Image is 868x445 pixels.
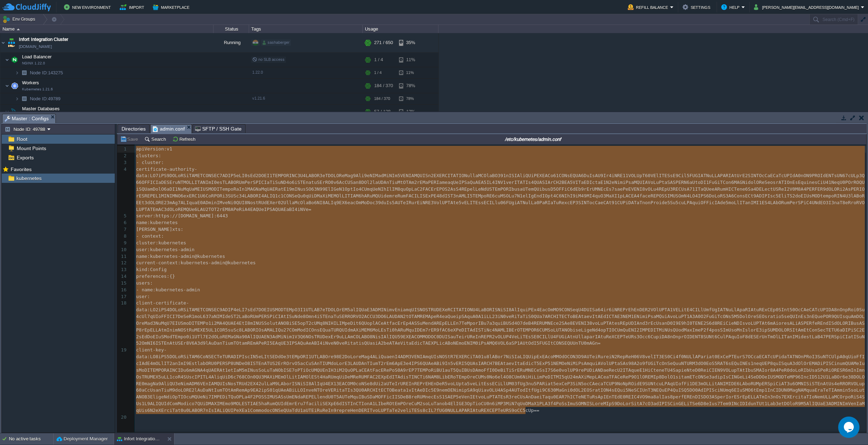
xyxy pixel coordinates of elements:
[150,280,153,286] span: :
[252,70,263,74] span: 1.22.0
[136,254,147,259] span: name
[399,79,422,93] div: 78%
[117,247,128,253] div: 10
[5,79,9,93] img: AMDAwAAAACH5BAEAAAAALAAAAAABAAEAAAICRAEAOw==
[136,247,147,252] span: user
[147,254,150,259] span: :
[374,79,393,93] div: 184 / 370
[9,166,33,173] span: Favorites
[5,114,49,123] span: Master : Configs
[29,70,64,76] a: Node ID:143275
[117,166,128,173] div: 4
[136,153,158,158] span: clusters
[15,136,28,142] a: Root
[117,219,128,226] div: 6
[117,273,128,280] div: 14
[6,33,16,52] img: AMDAwAAAACH5BAEAAAAALAAAAAABAAEAAAICRAEAOw==
[156,240,158,245] span: :
[15,93,19,104] img: AMDAwAAAACH5BAEAAAAALAAAAAABAAEAAAICRAEAOw==
[167,146,172,152] span: v1
[150,247,194,252] span: kubernetes-admin
[117,293,128,300] div: 17
[136,213,153,218] span: server
[2,3,51,12] img: CloudJiffy
[15,175,43,181] a: kubernetes
[0,33,6,52] img: AMDAwAAAACH5BAEAAAAALAAAAAABAAEAAAICRAEAOw==
[153,213,156,218] span: :
[172,227,180,232] span: xts
[156,287,200,292] span: kubernetes-admin
[628,3,670,11] button: Refill Balance
[117,240,128,247] div: 9
[136,160,161,165] span: - cluster
[374,105,390,119] div: 57 / 128
[169,213,172,218] span: :
[147,294,150,299] span: :
[374,67,382,78] div: 1 / 4
[10,105,20,119] img: AMDAwAAAACH5BAEAAAAALAAAAAABAAEAAAICRAEAOw==
[136,267,147,272] span: kind
[399,53,422,67] div: 11%
[158,153,161,158] span: :
[5,53,9,67] img: AMDAwAAAACH5BAEAAAAALAAAAAABAAEAAAICRAEAOw==
[172,213,214,218] span: //[DOMAIN_NAME]
[150,254,225,259] span: kubernetes-admin@kubernetes
[120,136,140,142] button: Save
[22,61,45,65] span: NGINX 1.22.0
[136,300,189,312] span: client-certificate-data
[136,274,167,279] span: preferences
[29,70,64,76] span: 143275
[136,347,167,359] span: client-key-data
[136,280,150,286] span: users
[147,354,150,359] span: :
[161,233,164,239] span: :
[147,267,150,272] span: :
[147,307,150,312] span: :
[117,300,128,307] div: 18
[21,54,53,59] a: Load BalancerNGINX 1.22.0
[29,96,61,102] a: Node ID:49789
[180,227,183,232] span: :
[15,145,47,152] a: Mount Points
[21,54,53,60] span: Load Balancer
[214,213,217,218] span: :
[136,220,147,225] span: name
[534,408,539,413] span: ==
[19,36,68,43] span: Infort Integration Cluster
[120,3,146,11] button: Import
[5,126,47,132] button: Node ID: 49788
[153,287,156,292] span: :
[308,207,311,212] span: =
[21,106,61,111] a: Master Databases
[838,417,861,438] iframe: chat widget
[117,153,128,159] div: 2
[21,80,40,86] span: Workers
[754,3,861,11] button: [PERSON_NAME][EMAIL_ADDRESS][DOMAIN_NAME]
[56,435,108,443] button: Deployment Manager
[19,93,29,104] img: AMDAwAAAACH5BAEAAAAALAAAAAABAAEAAAICRAEAOw==
[64,3,113,11] button: New Environment
[180,260,255,265] span: kubernetes-admin@kubernetes
[9,433,53,445] div: No active tasks
[10,79,20,93] img: AMDAwAAAACH5BAEAAAAALAAAAAABAAEAAAICRAEAOw==
[117,233,128,240] div: 8
[399,105,422,119] div: 12%
[150,220,178,225] span: kubernetes
[122,125,146,133] span: Directories
[117,266,128,273] div: 13
[5,105,9,119] img: AMDAwAAAACH5BAEAAAAALAAAAAABAAEAAAICRAEAOw==
[117,146,128,153] div: 1
[15,154,35,161] a: Exports
[117,260,128,266] div: 12
[178,260,180,265] span: :
[172,136,198,142] button: Refresh
[158,240,186,245] span: kubernetes
[136,173,865,212] span: LO7iPS9DOLoRSiTAMETCONSEC7ADIP5eLI0sEd2DOEI1TEMPORINC3U4LABOR3eTDOLOReMag9Ali9eNIMadMiNIm5VENIAMQ...
[117,280,128,287] div: 15
[374,93,390,104] div: 184 / 370
[374,33,393,52] div: 271 / 650
[252,57,285,62] span: no SLB access
[117,435,162,443] button: Infort Integration Cluster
